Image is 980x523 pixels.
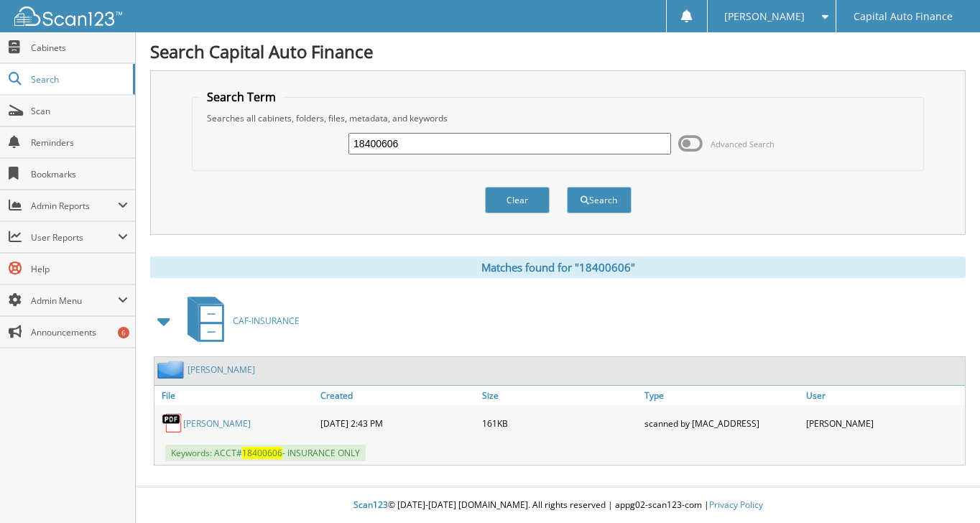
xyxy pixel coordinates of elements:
img: folder2.png [157,361,188,379]
span: Help [31,263,128,275]
a: Type [641,386,803,405]
a: Created [317,386,479,405]
img: PDF.png [162,412,183,434]
div: [PERSON_NAME] [803,409,965,438]
iframe: Chat Widget [908,454,980,523]
span: Bookmarks [31,168,128,180]
span: Scan123 [353,499,388,511]
a: [PERSON_NAME] [188,364,255,376]
span: Admin Menu [31,295,118,307]
span: CAF-INSURANCE [233,315,300,327]
div: © [DATE]-[DATE] [DOMAIN_NAME]. All rights reserved | appg02-scan123-com | [136,488,980,523]
span: Advanced Search [711,139,775,149]
span: [PERSON_NAME] [724,12,805,21]
button: Clear [485,187,550,213]
legend: Search Term [200,89,283,105]
div: Searches all cabinets, folders, files, metadata, and keywords [200,112,917,124]
div: 161KB [479,409,641,438]
a: Size [479,386,641,405]
span: 18400606 [242,447,282,459]
span: Keywords: ACCT# - INSURANCE ONLY [165,445,366,461]
h1: Search Capital Auto Finance [150,40,966,63]
div: Matches found for "18400606" [150,256,966,278]
span: User Reports [31,231,118,244]
span: Cabinets [31,42,128,54]
a: Privacy Policy [709,499,763,511]
span: Scan [31,105,128,117]
span: Search [31,73,126,85]
a: User [803,386,965,405]
a: [PERSON_NAME] [183,417,251,430]
a: CAF-INSURANCE [179,292,300,349]
div: scanned by [MAC_ADDRESS] [641,409,803,438]
img: scan123-logo-white.svg [14,6,122,26]
span: Announcements [31,326,128,338]
a: File [154,386,317,405]
div: [DATE] 2:43 PM [317,409,479,438]
span: Capital Auto Finance [854,12,953,21]
button: Search [567,187,632,213]
span: Reminders [31,136,128,149]
span: Admin Reports [31,200,118,212]
div: 6 [118,327,129,338]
